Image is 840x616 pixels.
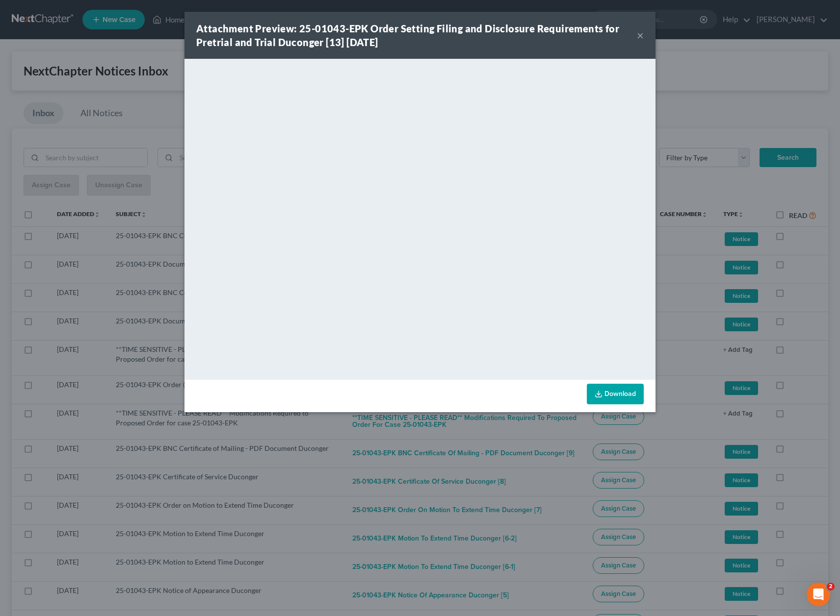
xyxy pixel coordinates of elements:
[827,583,835,591] span: 2
[184,59,656,377] iframe: <object ng-attr-data='[URL][DOMAIN_NAME]' type='application/pdf' width='100%' height='650px'></ob...
[196,23,619,48] strong: Attachment Preview: 25-01043-EPK Order Setting Filing and Disclosure Requirements for Pretrial an...
[587,384,644,404] a: Download
[637,29,644,41] button: ×
[807,583,830,606] iframe: Intercom live chat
